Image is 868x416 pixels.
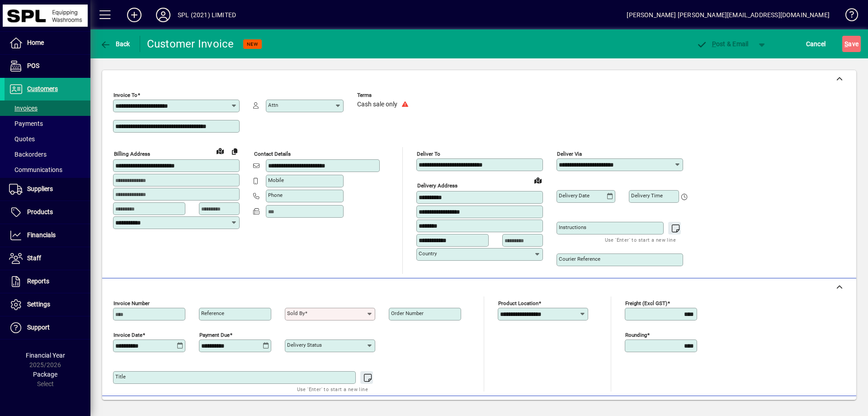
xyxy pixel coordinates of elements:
a: Suppliers [5,178,90,201]
mat-label: Product location [498,300,538,306]
span: Home [27,39,44,46]
a: Reports [5,270,90,293]
span: Support [27,324,50,331]
mat-label: Payment due [199,332,230,338]
mat-label: Reference [201,310,224,316]
div: SPL (2021) LIMITED [178,8,236,22]
mat-label: Invoice number [113,300,150,306]
a: View on map [531,173,545,187]
span: Suppliers [27,185,53,192]
span: Backorders [9,151,47,158]
a: Support [5,316,90,339]
div: Customer Invoice [147,37,234,51]
a: View on map [213,143,227,158]
span: POS [27,62,39,69]
a: Communications [5,162,90,177]
span: ave [844,37,859,51]
mat-label: Phone [268,192,283,198]
span: Financials [27,231,56,239]
span: ost & Email [696,40,749,48]
a: Invoices [5,100,90,116]
span: Terms [357,92,411,98]
mat-label: Invoice date [113,332,142,338]
span: Financial Year [26,352,65,359]
mat-label: Order number [391,310,424,316]
mat-label: Attn [268,102,278,108]
span: S [844,40,848,48]
span: Invoices [9,105,38,112]
span: Back [100,40,130,48]
span: Communications [9,166,62,173]
mat-label: Sold by [287,310,305,316]
mat-label: Delivery date [559,192,590,199]
a: Backorders [5,147,90,162]
a: Products [5,201,90,224]
button: Post & Email [692,36,753,52]
mat-label: Deliver via [557,151,582,157]
span: Quotes [9,135,35,143]
mat-label: Invoice To [113,92,137,98]
span: Products [27,208,53,215]
a: Knowledge Base [839,2,857,31]
span: Cash sale only [357,101,397,108]
span: Cancel [806,37,826,51]
mat-hint: Use 'Enter' to start a new line [297,384,368,394]
mat-label: Rounding [625,332,647,338]
mat-label: Delivery status [287,342,322,348]
span: Staff [27,254,41,262]
div: [PERSON_NAME] [PERSON_NAME][EMAIL_ADDRESS][DOMAIN_NAME] [627,8,830,22]
button: Copy to Delivery address [227,144,242,158]
a: Financials [5,224,90,247]
mat-label: Country [419,250,437,257]
mat-label: Instructions [559,224,586,230]
button: Profile [149,7,178,23]
span: Package [33,371,57,378]
span: Settings [27,301,50,308]
mat-label: Title [115,373,126,380]
mat-label: Freight (excl GST) [625,300,667,306]
span: Payments [9,120,43,127]
a: Settings [5,293,90,316]
span: Customers [27,85,58,92]
mat-label: Courier Reference [559,256,600,262]
span: NEW [247,41,258,47]
mat-label: Deliver To [417,151,440,157]
button: Back [98,36,132,52]
a: Quotes [5,131,90,147]
span: P [712,40,716,48]
a: Home [5,32,90,54]
mat-hint: Use 'Enter' to start a new line [605,234,676,245]
span: Reports [27,277,49,285]
button: Save [842,36,861,52]
app-page-header-button: Back [90,36,140,52]
a: Staff [5,247,90,270]
mat-label: Delivery time [631,192,663,199]
button: Cancel [804,36,828,52]
a: Payments [5,116,90,131]
mat-label: Mobile [268,177,284,183]
a: POS [5,55,90,77]
button: Add [120,7,149,23]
